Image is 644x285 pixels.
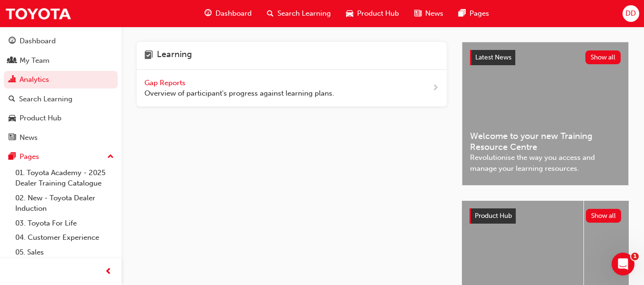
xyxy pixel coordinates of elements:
a: guage-iconDashboard [197,4,259,23]
span: Pages [470,8,489,19]
span: 1 [631,253,639,260]
span: search-icon [9,95,15,104]
a: 04. Customer Experience [11,230,118,245]
img: Trak [5,3,72,24]
span: search-icon [267,8,274,20]
a: Product Hub [4,109,118,127]
span: Latest News [475,53,511,61]
a: news-iconNews [407,4,451,23]
span: Product Hub [475,212,512,220]
a: My Team [4,52,118,69]
span: Gap Reports [144,79,187,87]
span: pages-icon [459,8,466,20]
button: Show all [586,209,622,223]
span: news-icon [9,134,16,142]
a: car-iconProduct Hub [338,4,407,23]
a: 01. Toyota Academy - 2025 Dealer Training Catalogue [11,166,118,191]
span: News [425,8,443,19]
button: Pages [4,148,118,166]
button: DashboardMy TeamAnalyticsSearch LearningProduct HubNews [4,30,118,148]
span: news-icon [414,8,421,20]
span: car-icon [346,8,353,20]
a: 03. Toyota For Life [11,216,118,231]
a: Latest NewsShow allWelcome to your new Training Resource CentreRevolutionise the way you access a... [462,42,629,186]
span: guage-icon [204,8,212,20]
span: people-icon [9,57,16,65]
h4: Learning [157,49,192,62]
a: Analytics [4,71,118,88]
div: Pages [20,151,39,162]
div: Dashboard [20,36,56,47]
span: Welcome to your new Training Resource Centre [470,131,621,152]
span: car-icon [9,114,16,123]
span: Search Learning [277,8,331,19]
span: Overview of participant's progress against learning plans. [144,88,334,99]
div: Search Learning [19,94,72,105]
span: DD [625,8,636,19]
a: Gap Reports Overview of participant's progress against learning plans.next-icon [137,70,447,107]
span: learning-icon [144,49,153,62]
button: Show all [585,50,621,64]
a: 02. New - Toyota Dealer Induction [11,191,118,216]
span: pages-icon [9,153,16,161]
a: Latest NewsShow all [470,50,621,65]
a: News [4,129,118,147]
span: Product Hub [357,8,399,19]
a: 05. Sales [11,245,118,260]
a: pages-iconPages [451,4,497,23]
a: Product HubShow all [470,208,621,224]
span: next-icon [432,82,439,94]
a: Search Learning [4,90,118,108]
span: chart-icon [9,76,16,84]
iframe: Intercom live chat [612,253,634,275]
span: up-icon [107,151,114,163]
span: guage-icon [9,37,16,46]
div: My Team [20,55,50,66]
a: search-iconSearch Learning [259,4,338,23]
div: Product Hub [20,113,61,124]
span: prev-icon [105,266,112,278]
span: Dashboard [215,8,252,19]
a: Dashboard [4,32,118,50]
button: DD [623,5,639,22]
span: Revolutionise the way you access and manage your learning resources. [470,152,621,174]
div: News [20,132,38,143]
